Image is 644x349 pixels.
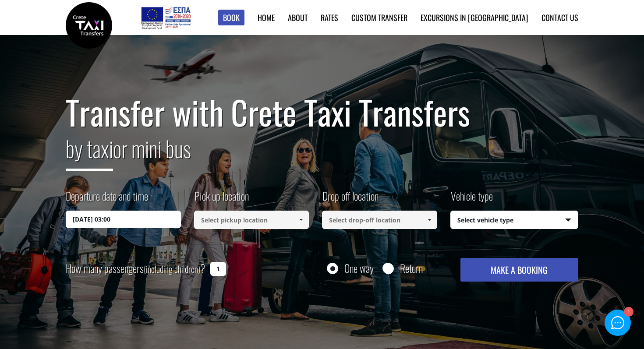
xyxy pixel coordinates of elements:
[541,12,578,23] a: Contact us
[258,12,275,23] a: Home
[140,4,192,31] img: e-bannersEUERDF180X90.jpg
[218,10,244,26] a: Book
[624,307,633,317] div: 1
[344,263,374,274] label: One way
[66,132,113,171] span: by taxi
[66,20,112,29] a: Crete Taxi Transfers | Safe Taxi Transfer Services from to Heraklion Airport, Chania Airport, Ret...
[422,211,436,229] a: Show All Items
[294,211,308,229] a: Show All Items
[400,263,423,274] label: Return
[322,188,379,211] label: Drop off location
[321,12,338,23] a: Rates
[288,12,308,23] a: About
[66,94,578,130] h1: Transfer with Crete Taxi Transfers
[451,211,578,229] span: Select vehicle type
[351,12,407,23] a: Custom Transfer
[194,211,309,229] input: Select pickup location
[460,258,578,282] button: MAKE A BOOKING
[450,188,493,211] label: Vehicle type
[66,258,205,279] label: How many passengers ?
[66,188,148,211] label: Departure date and time
[66,130,578,178] h2: or mini bus
[194,188,249,211] label: Pick up location
[66,2,112,49] img: Crete Taxi Transfers | Safe Taxi Transfer Services from to Heraklion Airport, Chania Airport, Ret...
[144,262,200,275] small: (including children)
[421,12,528,23] a: Excursions in [GEOGRAPHIC_DATA]
[322,211,437,229] input: Select drop-off location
